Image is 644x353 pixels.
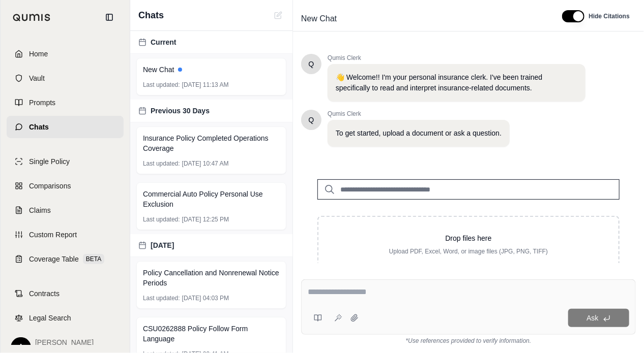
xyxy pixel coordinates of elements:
[182,215,229,223] span: [DATE] 12:25 PM
[182,294,229,302] span: [DATE] 04:03 PM
[29,181,71,191] span: Comparisons
[301,335,636,345] div: *Use references provided to verify information.
[7,282,124,305] a: Contracts
[143,189,280,209] span: Commercial Auto Policy Personal Use Exclusion
[29,49,48,59] span: Home
[29,73,45,83] span: Vault
[29,313,71,323] span: Legal Search
[7,175,124,197] a: Comparisons
[587,314,598,322] span: Ask
[272,9,284,21] button: New Chat
[335,247,602,255] p: Upload PDF, Excel, Word, or image files (JPG, PNG, TIFF)
[35,337,115,347] span: [PERSON_NAME]
[29,122,49,132] span: Chats
[589,12,630,20] span: Hide Citations
[143,159,180,168] span: Last updated:
[7,150,124,173] a: Single Policy
[309,59,314,69] span: Hello
[335,233,602,243] p: Drop files here
[143,81,180,89] span: Last updated:
[7,307,124,329] a: Legal Search
[336,72,577,93] p: 👋 Welcome!! I'm your personal insurance clerk. I've been trained specifically to read and interpr...
[336,128,502,139] p: To get started, upload a document or ask a question.
[29,205,51,215] span: Claims
[29,254,79,264] span: Coverage Table
[182,159,229,168] span: [DATE] 10:47 AM
[7,199,124,221] a: Claims
[29,230,77,240] span: Custom Report
[138,8,164,22] span: Chats
[29,288,60,299] span: Contracts
[143,133,280,153] span: Insurance Policy Completed Operations Coverage
[143,65,174,75] span: New Chat
[151,37,177,47] span: Current
[7,248,124,270] a: Coverage TableBETA
[568,309,629,327] button: Ask
[151,240,174,250] span: [DATE]
[297,11,550,27] div: Edit Title
[7,67,124,89] a: Vault
[143,324,280,344] span: CSU0262888 Policy Follow Form Language
[297,11,341,27] span: New Chat
[309,115,314,125] span: Hello
[182,81,229,89] span: [DATE] 11:13 AM
[143,294,180,302] span: Last updated:
[328,110,510,118] span: Qumis Clerk
[143,268,280,288] span: Policy Cancellation and Nonrenewal Notice Periods
[151,106,210,116] span: Previous 30 Days
[7,116,124,138] a: Chats
[29,98,55,108] span: Prompts
[7,43,124,65] a: Home
[328,54,586,62] span: Qumis Clerk
[13,14,51,21] img: Qumis Logo
[101,9,118,25] button: Collapse sidebar
[7,91,124,114] a: Prompts
[29,156,70,167] span: Single Policy
[83,254,104,264] span: BETA
[7,223,124,246] a: Custom Report
[143,215,180,223] span: Last updated:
